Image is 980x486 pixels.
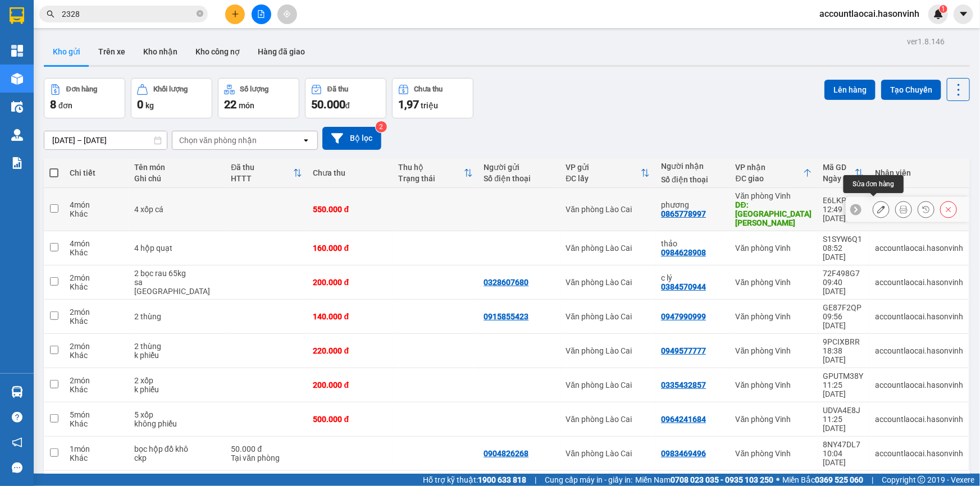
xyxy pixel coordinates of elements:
[134,38,186,65] button: Kho nhận
[661,239,724,248] div: thảo
[70,453,123,462] div: Khác
[62,8,194,20] input: Tìm tên, số ĐT hoặc mã đơn
[70,410,123,419] div: 5 món
[393,158,478,188] th: Toggle SortBy
[311,98,345,111] span: 50.000
[875,312,963,321] div: accountlaocai.hasonvinh
[566,244,650,253] div: Văn phòng Lào Cai
[134,453,220,462] div: ckp
[823,205,864,223] div: 12:49 [DATE]
[134,376,220,385] div: 2 xốp
[875,449,963,458] div: accountlaocai.hasonvinh
[399,163,464,172] div: Thu hộ
[225,4,245,24] button: plus
[70,385,123,394] div: Khác
[153,85,188,93] div: Khối lượng
[179,135,257,146] div: Chọn văn phòng nhận
[873,201,890,218] div: Sửa đơn hàng
[70,444,123,453] div: 1 món
[545,474,632,486] span: Cung cấp máy in - giấy in:
[824,80,876,100] button: Lên hàng
[661,175,724,184] div: Số điện thoại
[736,163,803,172] div: VP nhận
[134,444,220,453] div: bọc hộp đồ khô
[823,337,864,346] div: 9PCIXBRR
[736,244,812,253] div: Văn phòng Vinh
[566,449,650,458] div: Văn phòng Lào Cai
[635,474,773,486] span: Miền Nam
[823,372,864,380] div: GPUTM38Y
[661,346,706,355] div: 0949577777
[313,205,388,214] div: 550.000 đ
[11,101,23,113] img: warehouse-icon
[661,312,706,321] div: 0947990999
[566,380,650,389] div: Văn phòng Lào Cai
[376,121,387,132] sup: 2
[875,415,963,424] div: accountlaocai.hasonvinh
[823,244,864,262] div: 08:52 [DATE]
[12,462,22,473] span: message
[392,78,473,118] button: Chưa thu1,97 triệu
[661,282,706,291] div: 0384570944
[823,303,864,312] div: GE87F2QP
[322,127,381,150] button: Bộ lọc
[134,174,220,183] div: Ghi chú
[566,163,641,172] div: VP gửi
[44,78,125,118] button: Đơn hàng8đơn
[231,444,302,453] div: 50.000 đ
[225,158,307,188] th: Toggle SortBy
[197,10,203,17] span: close-circle
[224,98,236,111] span: 22
[484,163,555,172] div: Người gửi
[6,65,90,84] h2: T5HCYXAB
[815,475,863,484] strong: 0369 525 060
[736,174,803,183] div: ĐC giao
[823,346,864,364] div: 18:38 [DATE]
[231,453,302,462] div: Tại văn phòng
[70,209,123,218] div: Khác
[736,191,812,200] div: Văn phòng Vinh
[478,475,526,484] strong: 1900 633 818
[249,38,314,65] button: Hàng đã giao
[875,380,963,389] div: accountlaocai.hasonvinh
[11,129,23,141] img: warehouse-icon
[907,35,945,48] div: ver 1.8.146
[313,244,388,253] div: 160.000 đ
[313,380,388,389] div: 200.000 đ
[239,101,254,110] span: món
[134,351,220,360] div: k phiếu
[134,342,220,351] div: 2 thùng
[881,80,941,100] button: Tạo Chuyến
[661,200,724,209] div: phương
[50,98,56,111] span: 8
[566,205,650,214] div: Văn phòng Lào Cai
[566,278,650,287] div: Văn phòng Lào Cai
[59,65,207,143] h1: Giao dọc đường
[736,278,812,287] div: Văn phòng Vinh
[736,415,812,424] div: Văn phòng Vinh
[70,273,123,282] div: 2 món
[12,437,22,448] span: notification
[823,269,864,278] div: 72F498G7
[421,101,438,110] span: triệu
[823,312,864,330] div: 09:56 [DATE]
[661,449,706,458] div: 0983469496
[484,312,529,321] div: 0915855423
[823,196,864,205] div: E6LKP98P
[566,174,641,183] div: ĐC lấy
[302,136,311,145] svg: open
[872,474,873,486] span: |
[134,269,220,278] div: 2 bọc rau 65kg
[313,346,388,355] div: 220.000 đ
[197,9,203,20] span: close-circle
[823,406,864,415] div: UDVA4E8J
[730,158,818,188] th: Toggle SortBy
[954,4,973,24] button: caret-down
[70,342,123,351] div: 2 món
[231,163,293,172] div: Đã thu
[484,278,529,287] div: 0328607680
[70,419,123,428] div: Khác
[305,78,386,118] button: Đã thu50.000đ
[257,10,265,18] span: file-add
[66,85,97,93] div: Đơn hàng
